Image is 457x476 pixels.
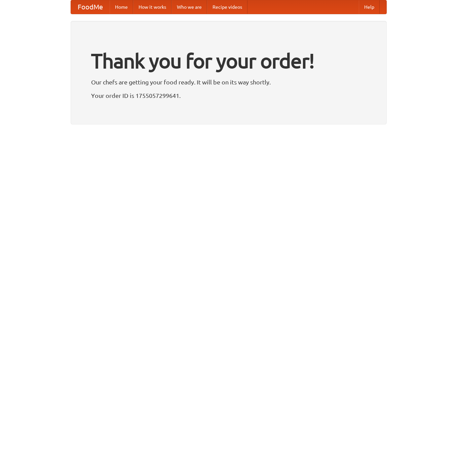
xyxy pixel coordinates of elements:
p: Our chefs are getting your food ready. It will be on its way shortly. [91,77,366,87]
a: Help [359,0,380,14]
a: Who we are [172,0,207,14]
a: Recipe videos [207,0,247,14]
p: Your order ID is 1755057299641. [91,90,366,101]
a: Home [110,0,133,14]
a: FoodMe [71,0,110,14]
a: How it works [133,0,172,14]
h1: Thank you for your order! [91,45,366,77]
